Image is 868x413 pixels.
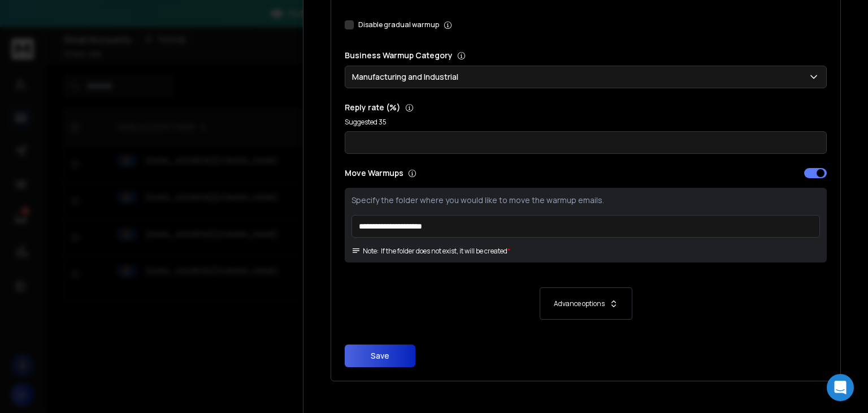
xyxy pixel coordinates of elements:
[356,287,815,320] button: Advance options
[345,50,827,61] p: Business Warmup Category
[381,247,507,256] p: If the folder does not exist, it will be created
[351,195,820,206] p: Specify the folder where you would like to move the warmup emails.
[345,345,415,367] button: Save
[345,167,583,179] p: Move Warmups
[554,299,605,308] p: Advance options
[345,102,827,113] p: Reply rate (%)
[345,118,827,127] p: Suggested 35
[827,374,854,401] div: Open Intercom Messenger
[358,20,439,29] label: Disable gradual warmup
[351,247,379,256] span: Note:
[352,71,463,83] p: Manufacturing and Industrial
